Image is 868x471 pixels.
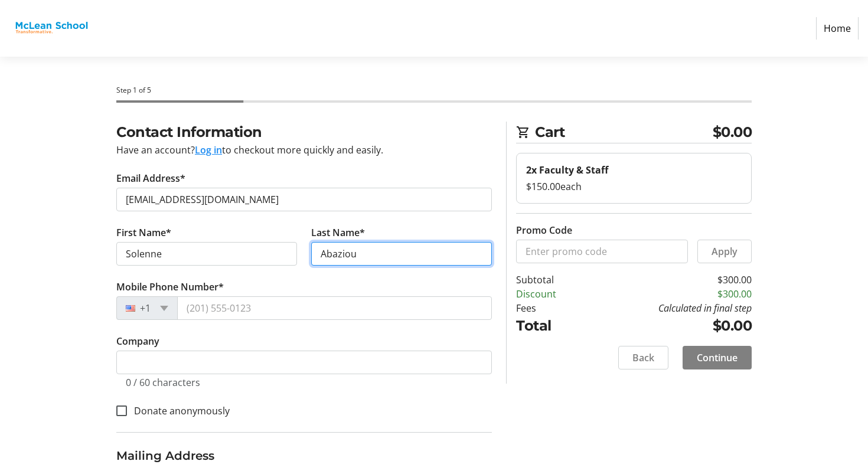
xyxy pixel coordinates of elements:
[116,85,752,96] div: Step 1 of 5
[587,273,752,287] td: $300.00
[116,225,171,240] label: First Name*
[697,240,752,263] button: Apply
[516,315,587,336] td: Total
[126,376,200,389] tr-character-limit: 0 / 60 characters
[516,223,572,237] label: Promo Code
[535,122,713,143] span: Cart
[587,287,752,301] td: $300.00
[632,351,654,365] span: Back
[9,5,93,52] img: McLean School's Logo
[116,171,185,185] label: Email Address*
[177,296,492,320] input: (201) 555-0123
[587,315,752,336] td: $0.00
[311,225,365,240] label: Last Name*
[116,447,492,465] h3: Mailing Address
[816,17,859,40] a: Home
[516,273,587,287] td: Subtotal
[195,143,222,157] button: Log in
[526,179,742,194] div: $150.00 each
[712,244,738,259] span: Apply
[127,404,230,418] label: Donate anonymously
[526,163,608,176] strong: 2x Faculty & Staff
[618,346,668,369] button: Back
[683,346,752,369] button: Continue
[713,122,752,143] span: $0.00
[116,143,492,157] div: Have an account? to checkout more quickly and easily.
[697,351,738,365] span: Continue
[587,301,752,315] td: Calculated in final step
[116,334,159,348] label: Company
[116,122,492,143] h2: Contact Information
[516,240,688,263] input: Enter promo code
[116,280,224,294] label: Mobile Phone Number*
[516,287,587,301] td: Discount
[516,301,587,315] td: Fees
